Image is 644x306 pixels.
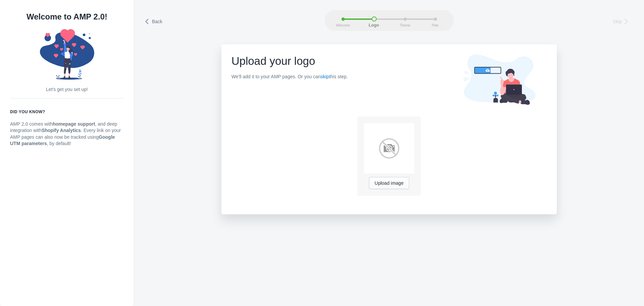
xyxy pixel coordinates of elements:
span: Theme [397,24,414,27]
span: Welcome [335,24,352,27]
p: AMP 2.0 comes with , and deep integration with . Every link on your AMP pages can also now be tra... [10,121,124,147]
strong: homepage support [53,121,95,127]
h1: Upload your logo [231,54,348,68]
span: Skip [613,18,622,25]
h6: Did you know? [10,108,124,115]
img: no-image-available.png [364,123,414,174]
h1: Welcome to AMP 2.0! [10,10,124,24]
a: Back [144,16,163,26]
p: We'll add it to your AMP pages. Or you can this step. [231,74,348,80]
span: Upload image [375,181,404,186]
strong: Shopify Analytics [42,128,81,133]
a: Skip [613,16,632,26]
strong: Google UTM parameters [10,134,115,146]
span: Logo [366,23,382,28]
iframe: Drift Widget Chat Controller [610,272,636,298]
p: Let's get you set up! [10,86,124,93]
a: skip [321,74,329,79]
span: Back [152,18,162,25]
button: Upload image [369,177,409,189]
span: Plan [427,24,444,27]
